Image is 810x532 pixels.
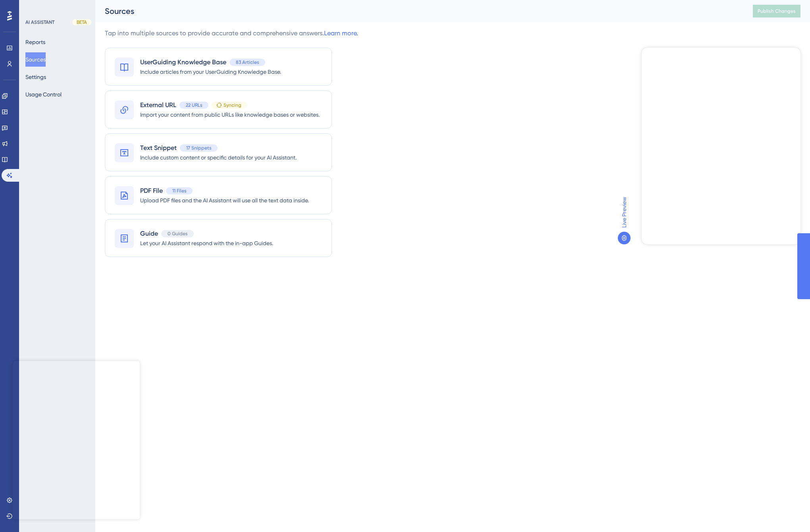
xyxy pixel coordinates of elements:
span: UserGuiding Knowledge Base [140,58,226,67]
button: Usage Control [25,87,62,102]
span: PDF File [140,186,163,196]
span: Text Snippet [140,143,177,153]
span: Import your content from public URLs like knowledge bases or websites. [140,110,320,119]
span: Include custom content or specific details for your AI Assistant. [140,153,297,162]
button: Publish Changes [753,5,800,17]
span: Publish Changes [758,8,796,14]
div: AI ASSISTANT [25,19,54,25]
span: Let your AI Assistant respond with the in-app Guides. [140,238,273,248]
span: Upload PDF files and the AI Assistant will use all the text data inside. [140,196,309,205]
button: Sources [25,52,46,67]
div: BETA [72,19,91,25]
a: Learn more. [324,29,358,37]
span: Live Preview [619,197,629,228]
span: 83 Articles [236,59,259,65]
iframe: UserGuiding AI Assistant [642,48,800,244]
iframe: UserGuiding AI Assistant Launcher [777,501,800,524]
div: Sources [105,6,733,17]
span: 22 URLs [186,102,202,108]
div: Tap into multiple sources to provide accurate and comprehensive answers. [105,29,358,38]
span: 0 Guides [168,230,187,237]
button: Reports [25,35,45,49]
span: Syncing [224,102,241,108]
span: 11 Files [172,188,186,194]
button: Settings [25,70,46,84]
span: Guide [140,229,158,238]
span: External URL [140,100,176,110]
span: 17 Snippets [186,145,211,151]
span: Include articles from your UserGuiding Knowledge Base. [140,67,281,77]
